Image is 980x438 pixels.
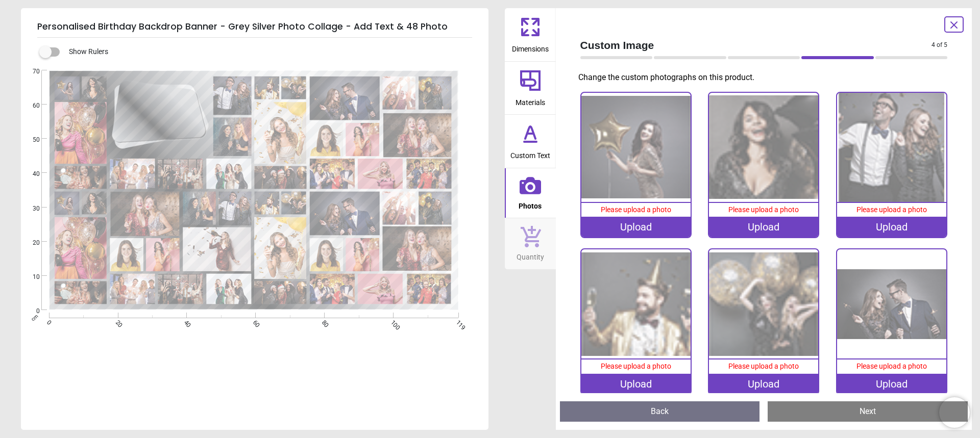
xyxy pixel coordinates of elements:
[505,168,556,218] button: Photos
[581,217,691,237] div: Upload
[519,196,542,212] span: Photos
[837,374,946,394] div: Upload
[856,362,927,370] span: Please upload a photo
[837,217,946,237] div: Upload
[251,319,257,325] span: 60
[182,319,189,325] span: 40
[517,247,544,263] span: Quantity
[578,72,956,83] p: Change the custom photographs on this product.
[581,374,691,394] div: Upload
[45,46,488,58] div: Show Rulers
[20,170,40,178] span: 40
[768,401,968,422] button: Next
[20,101,40,110] span: 60
[20,239,40,247] span: 20
[560,401,760,422] button: Back
[510,146,550,161] span: Custom Text
[505,218,556,269] button: Quantity
[728,205,799,214] span: Please upload a photo
[20,204,40,213] span: 30
[505,8,556,61] button: Dimensions
[512,39,549,55] span: Dimensions
[601,205,671,214] span: Please upload a photo
[113,319,120,325] span: 20
[320,319,326,325] span: 80
[505,115,556,168] button: Custom Text
[20,67,40,76] span: 70
[20,136,40,144] span: 50
[20,273,40,281] span: 10
[709,217,818,237] div: Upload
[388,319,395,325] span: 100
[709,374,818,394] div: Upload
[505,62,556,115] button: Materials
[516,93,545,108] span: Materials
[932,41,947,49] span: 4 of 5
[37,16,472,38] h5: Personalised Birthday Backdrop Banner - Grey Silver Photo Collage - Add Text & 48 Photo
[580,38,932,53] span: Custom Image
[454,319,460,325] span: 119
[728,362,799,370] span: Please upload a photo
[856,205,927,214] span: Please upload a photo
[939,397,970,428] iframe: Brevo live chat
[20,307,40,316] span: 0
[44,319,51,325] span: 0
[30,313,39,322] span: cm
[601,362,671,370] span: Please upload a photo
